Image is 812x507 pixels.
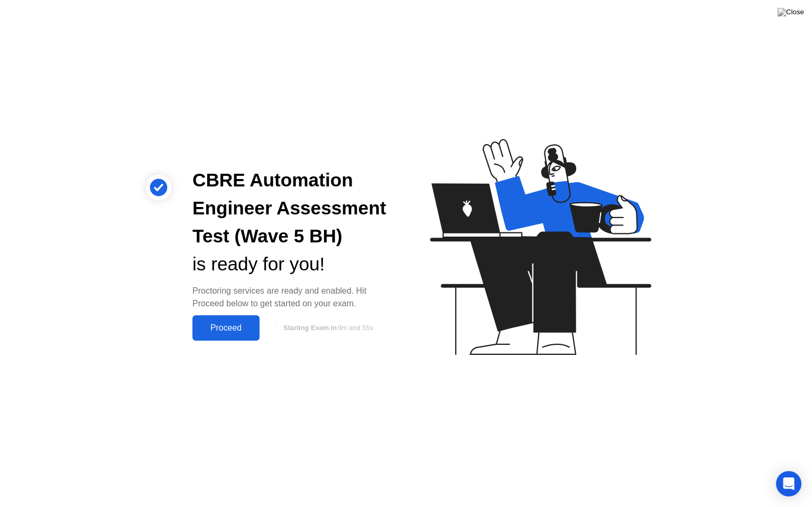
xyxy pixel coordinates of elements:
[338,324,373,332] span: 9m and 55s
[192,315,260,341] button: Proceed
[776,471,801,496] div: Open Intercom Messenger
[265,318,389,338] button: Starting Exam in9m and 55s
[192,285,389,310] div: Proctoring services are ready and enabled. Hit Proceed below to get started on your exam.
[778,8,804,16] img: Close
[196,323,256,333] div: Proceed
[192,250,389,278] div: is ready for you!
[192,166,389,250] div: CBRE Automation Engineer Assessment Test (Wave 5 BH)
